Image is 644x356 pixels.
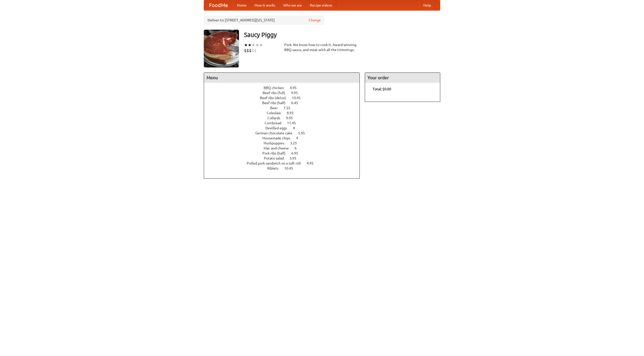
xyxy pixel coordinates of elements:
a: Cornbread 11.45 [265,121,305,125]
a: Housemade chips 4 [262,136,307,140]
span: 9.95 [286,116,298,120]
a: Riblets 10.45 [267,166,302,170]
li: $ [247,48,249,53]
div: Pork. We know how to cook it. Award-winning BBQ sauce, and meat with all the trimmings. [284,42,360,52]
h4: Menu [204,73,359,83]
li: ★ [255,42,259,48]
span: 10.45 [284,166,298,170]
a: Beef ribs (half) 6.45 [262,101,307,105]
a: Beef ribs (delux) 10.45 [260,96,310,100]
li: $ [249,48,252,53]
a: Beer 7.55 [270,106,300,110]
div: Deliver to: [STREET_ADDRESS][US_STATE] [204,16,325,25]
a: Devilled eggs 4 [265,126,304,130]
span: 3.25 [290,141,302,145]
span: Beer [270,106,283,110]
span: Cornbread [265,121,286,125]
span: 5.95 [298,131,310,135]
li: ★ [244,42,248,48]
span: 9.95 [291,91,303,95]
li: $ [254,48,257,53]
span: 4.95 [307,161,318,165]
span: 6.95 [291,151,303,155]
span: 4.95 [290,86,302,90]
span: 11.45 [287,121,301,125]
span: 10.45 [292,96,306,100]
span: 7.55 [284,106,295,110]
a: Home [233,0,251,10]
a: Coleslaw 8.95 [267,111,303,115]
span: Pork ribs (half) [262,151,291,155]
span: Devilled eggs [265,126,292,130]
span: Riblets [267,166,284,170]
a: BBQ chicken 4.95 [264,86,306,90]
span: 8.95 [287,111,299,115]
a: FoodMe [204,0,233,10]
img: angular.jpg [204,30,239,67]
a: Help [419,0,435,10]
h3: Saucy Piggy [244,30,440,40]
span: Hushpuppies [264,141,289,145]
span: 6.45 [291,101,303,105]
span: Beef ribs (full) [263,91,290,95]
span: Mac and cheese [264,146,294,150]
a: Hushpuppies 3.25 [264,141,306,145]
span: Beef ribs (delux) [260,96,291,100]
span: Pulled pork sandwich on a soft roll [247,161,306,165]
span: 3.95 [290,156,301,160]
span: 6 [295,146,302,150]
span: Beef ribs (half) [262,101,291,105]
li: $ [252,48,254,53]
a: Collards 9.95 [267,116,302,120]
a: German chocolate cake 5.95 [255,131,314,135]
li: ★ [248,42,252,48]
span: Collards [267,116,285,120]
span: Potato salad [264,156,289,160]
li: ★ [252,42,255,48]
a: Change [309,18,321,23]
a: Pulled pork sandwich on a soft roll 4.95 [247,161,323,165]
a: Recipe videos [306,0,336,10]
b: Total: $0.00 [373,87,391,91]
a: Pork ribs (half) 6.95 [262,151,307,155]
span: 4 [296,136,303,140]
a: Potato salad 3.95 [264,156,306,160]
span: German chocolate cake [255,131,297,135]
a: How it works [251,0,279,10]
li: ★ [259,42,263,48]
span: Coleslaw [267,111,286,115]
h4: Your order [365,73,440,83]
span: 4 [293,126,300,130]
a: Mac and cheese 6 [264,146,306,150]
span: BBQ chicken [264,86,289,90]
span: Housemade chips [262,136,295,140]
a: Who we are [279,0,306,10]
a: Beef ribs (full) 9.95 [263,91,307,95]
li: $ [244,48,247,53]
